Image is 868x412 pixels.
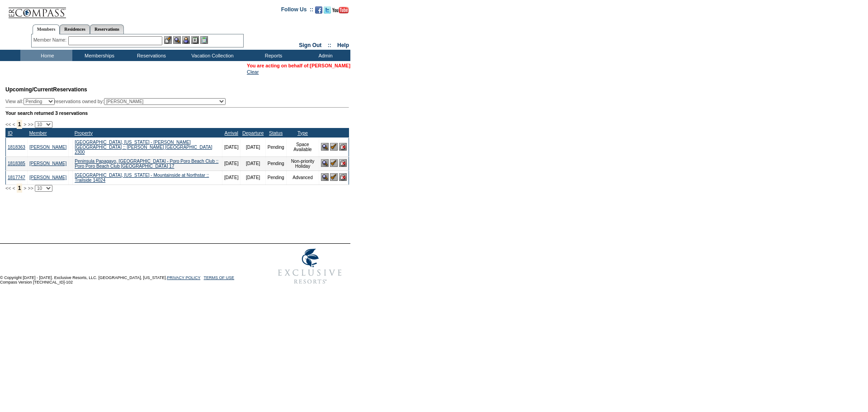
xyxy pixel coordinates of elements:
[124,50,176,61] td: Reservations
[330,143,338,151] img: Confirm Reservation
[173,36,181,44] img: View
[8,130,13,136] a: ID
[12,122,15,127] span: <
[299,42,321,48] a: Sign Out
[8,175,25,180] a: 1817747
[246,50,298,61] td: Reports
[72,50,124,61] td: Memberships
[247,63,350,68] span: You are acting on behalf of:
[265,170,286,185] td: Pending
[176,50,246,61] td: Vacation Collection
[337,42,349,48] a: Help
[321,159,329,167] img: View Reservation
[191,36,199,44] img: Reservations
[286,170,319,185] td: Advanced
[8,161,25,166] a: 1818385
[167,275,200,280] a: PRIVACY POLICY
[24,185,26,191] span: >
[28,185,33,191] span: >>
[265,156,286,170] td: Pending
[310,63,350,68] a: [PERSON_NAME]
[241,156,265,170] td: [DATE]
[5,98,230,105] div: View all: reservations owned by:
[269,244,350,289] img: Exclusive Resorts
[29,175,66,180] a: [PERSON_NAME]
[339,159,347,167] img: Cancel Reservation
[286,137,319,156] td: Space Available
[242,130,264,136] a: Departure
[324,6,331,14] img: Follow us on Twitter
[315,6,322,14] img: Become our fan on Facebook
[90,24,124,34] a: Reservations
[5,122,11,127] span: <<
[75,130,93,136] a: Property
[241,170,265,185] td: [DATE]
[328,42,331,48] span: ::
[29,145,66,150] a: [PERSON_NAME]
[330,173,338,181] img: Confirm Reservation
[321,143,329,151] img: View Reservation
[75,173,209,183] a: [GEOGRAPHIC_DATA], [US_STATE] - Mountainside at Northstar :: Trailside 14024
[204,275,235,280] a: TERMS OF USE
[241,137,265,156] td: [DATE]
[28,122,33,127] span: >>
[222,156,240,170] td: [DATE]
[332,9,349,14] a: Subscribe to our YouTube Channel
[75,140,212,155] a: [GEOGRAPHIC_DATA], [US_STATE] - [PERSON_NAME][GEOGRAPHIC_DATA] :: [PERSON_NAME] [GEOGRAPHIC_DATA]...
[164,36,172,44] img: b_edit.gif
[33,24,60,34] a: Members
[297,130,308,136] a: Type
[29,130,47,136] a: Member
[17,120,23,129] span: 1
[5,110,349,116] div: Your search returned 3 reservations
[24,122,26,127] span: >
[332,7,349,14] img: Subscribe to our YouTube Channel
[182,36,190,44] img: Impersonate
[12,185,15,191] span: <
[281,5,313,16] td: Follow Us ::
[200,36,208,44] img: b_calculator.gif
[315,9,322,14] a: Become our fan on Facebook
[339,173,347,181] img: Cancel Reservation
[339,143,347,151] img: Cancel Reservation
[265,137,286,156] td: Pending
[321,173,329,181] img: View Reservation
[75,159,218,169] a: Peninsula Papagayo, [GEOGRAPHIC_DATA] - Poro Poro Beach Club :: Poro Poro Beach Club [GEOGRAPHIC_...
[225,130,238,136] a: Arrival
[17,184,23,193] span: 1
[324,9,331,14] a: Follow us on Twitter
[5,86,53,93] span: Upcoming/Current
[60,24,90,34] a: Residences
[286,156,319,170] td: Non-priority Holiday
[5,86,87,93] span: Reservations
[5,185,11,191] span: <<
[20,50,72,61] td: Home
[269,130,283,136] a: Status
[247,69,259,75] a: Clear
[8,145,25,150] a: 1818363
[222,170,240,185] td: [DATE]
[298,50,350,61] td: Admin
[222,137,240,156] td: [DATE]
[33,36,68,44] div: Member Name:
[330,159,338,167] img: Confirm Reservation
[29,161,66,166] a: [PERSON_NAME]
